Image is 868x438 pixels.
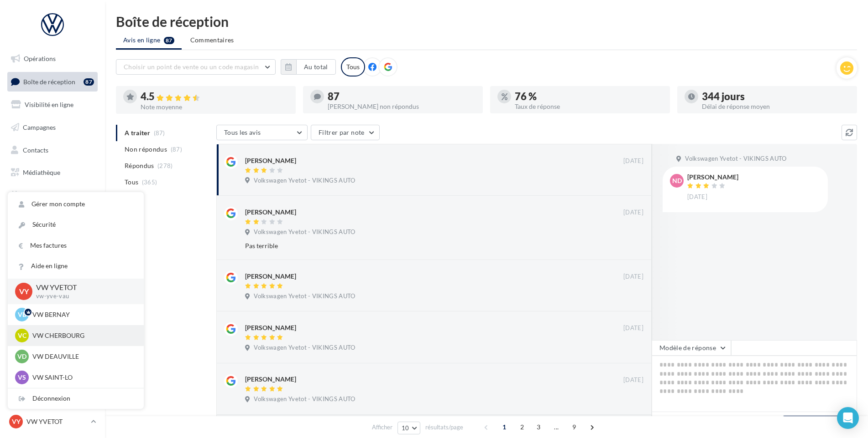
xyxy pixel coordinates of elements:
span: VS [18,373,26,382]
div: [PERSON_NAME] [245,156,296,165]
span: Volkswagen Yvetot - VIKINGS AUTO [685,155,786,163]
p: VW DEAUVILLE [32,352,133,361]
span: Volkswagen Yvetot - VIKINGS AUTO [254,344,355,352]
button: Au total [296,59,336,75]
span: 3 [531,420,546,434]
a: Gérer mon compte [8,194,144,214]
span: [DATE] [623,273,643,281]
span: Campagnes [23,123,56,131]
span: 9 [567,420,581,434]
span: VC [18,331,26,340]
div: Taux de réponse [515,103,663,110]
span: Afficher [372,423,392,432]
div: Open Intercom Messenger [837,407,859,429]
span: Choisir un point de vente ou un code magasin [124,63,259,71]
span: [DATE] [687,193,707,201]
span: (87) [171,146,182,153]
div: 87 [328,92,476,102]
div: Délai de réponse moyen [702,103,850,110]
button: Filtrer par note [311,125,380,140]
button: Au total [281,59,336,75]
a: Sécurité [8,214,144,235]
span: 2 [515,420,529,434]
a: Contacts [5,141,99,160]
div: [PERSON_NAME] [245,375,296,384]
div: 344 jours [702,92,850,102]
span: VY [12,417,21,426]
span: 1 [497,420,512,434]
span: Volkswagen Yvetot - VIKINGS AUTO [254,177,355,185]
span: Calendrier [23,191,53,199]
a: Opérations [5,49,99,68]
button: Modèle de réponse [652,340,731,356]
div: [PERSON_NAME] [245,208,296,217]
span: Boîte de réception [23,77,75,85]
p: vw-yve-vau [36,292,129,300]
span: ... [549,420,564,434]
a: Calendrier [5,186,99,205]
span: Non répondus [125,145,167,154]
div: [PERSON_NAME] non répondus [328,103,476,110]
div: [PERSON_NAME] [245,272,296,281]
div: Pas terrible [245,241,584,250]
span: résultats/page [425,423,463,432]
p: VW YVETOT [26,417,87,426]
p: VW YVETOT [36,282,129,293]
span: Répondus [125,161,154,170]
span: [DATE] [623,324,643,332]
span: VB [18,310,26,319]
p: VW CHERBOURG [32,331,133,340]
div: Déconnexion [8,388,144,409]
span: Contacts [23,146,48,153]
span: [DATE] [623,209,643,217]
span: [DATE] [623,376,643,384]
a: Campagnes DataOnDemand [5,239,99,265]
div: Note moyenne [141,104,288,110]
span: Volkswagen Yvetot - VIKINGS AUTO [254,395,355,403]
p: VW BERNAY [32,310,133,319]
span: [DATE] [623,157,643,165]
span: Commentaires [190,36,234,45]
span: ND [672,176,682,185]
span: Opérations [24,55,56,62]
a: Mes factures [8,235,144,256]
p: VW SAINT-LO [32,373,133,382]
a: Campagnes [5,118,99,137]
div: 87 [84,78,94,86]
span: Volkswagen Yvetot - VIKINGS AUTO [254,292,355,300]
div: [PERSON_NAME] [245,323,296,332]
span: VD [17,352,26,361]
div: Boîte de réception [116,15,857,28]
a: Médiathèque [5,163,99,182]
span: Visibilité en ligne [25,101,73,108]
a: PLV et print personnalisable [5,209,99,235]
span: (278) [157,162,173,169]
span: Volkswagen Yvetot - VIKINGS AUTO [254,228,355,236]
div: 76 % [515,92,663,102]
span: VY [19,286,29,296]
span: Tous les avis [224,128,261,136]
div: Tous [341,57,365,76]
span: Tous [125,178,138,187]
div: 4.5 [141,92,288,102]
button: 10 [397,422,421,434]
span: Médiathèque [23,168,60,176]
a: Visibilité en ligne [5,95,99,114]
a: VY VW YVETOT [7,413,98,430]
button: Choisir un point de vente ou un code magasin [116,59,276,75]
button: Tous les avis [216,125,308,140]
span: (365) [142,178,157,186]
span: 10 [402,424,409,432]
a: Boîte de réception87 [5,72,99,92]
div: [PERSON_NAME] [687,174,738,180]
a: Aide en ligne [8,256,144,276]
